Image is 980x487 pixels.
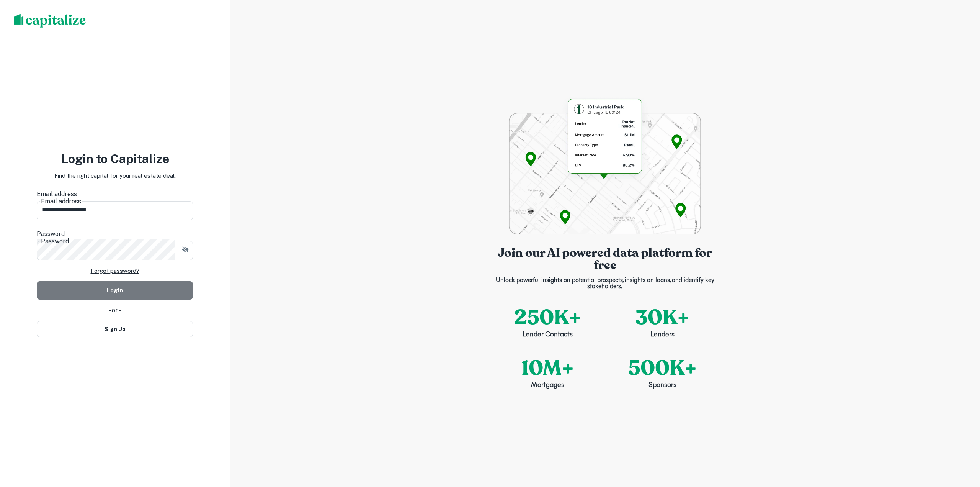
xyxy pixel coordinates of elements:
[942,426,980,462] iframe: Chat Widget
[37,306,193,315] div: - or -
[523,330,573,340] p: Lender Contacts
[635,302,689,333] p: 30K+
[509,97,701,234] img: login-bg
[37,150,193,168] h3: Login to Capitalize
[54,171,176,180] p: Find the right capital for your real estate deal.
[628,353,697,384] p: 500K+
[37,190,193,199] label: Email address
[650,330,675,340] p: Lenders
[521,353,574,384] p: 10M+
[14,14,86,28] img: capitalize-logo.png
[514,302,581,333] p: 250K+
[37,321,193,337] button: Sign Up
[37,281,193,300] button: Login
[490,277,720,290] p: Unlock powerful insights on potential prospects, insights on loans, and identify key stakeholders.
[91,266,139,275] a: Forgot password?
[531,380,564,391] p: Mortgages
[490,247,720,271] p: Join our AI powered data platform for free
[37,230,193,239] label: Password
[648,380,676,391] p: Sponsors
